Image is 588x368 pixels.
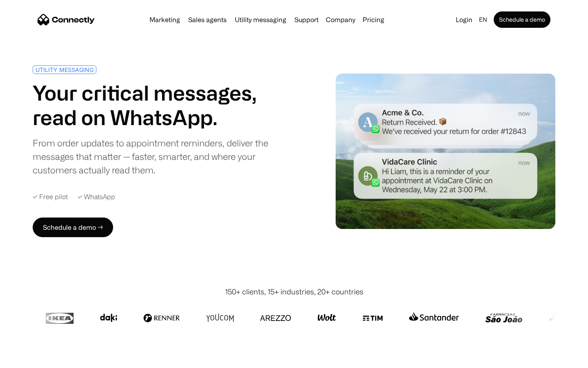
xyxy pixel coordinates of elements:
div: Company [326,14,355,25]
aside: Language selected: English [8,353,49,365]
div: ✓ WhatsApp [78,193,115,201]
a: Pricing [359,16,388,23]
a: Utility messaging [232,16,290,23]
a: Sales agents [185,16,230,23]
a: Marketing [146,16,183,23]
div: UTILITY MESSAGING [36,67,94,73]
h1: Your critical messages, read on WhatsApp. [33,81,291,130]
div: ✓ Free pilot [33,193,68,201]
a: Login [452,14,476,25]
div: From order updates to appointment reminders, deliver the messages that matter — faster, smarter, ... [33,136,291,177]
div: en [479,14,487,25]
ul: Language list [16,354,49,365]
a: Support [291,16,322,23]
div: 150+ clients, 15+ industries, 20+ countries [225,286,363,297]
a: Schedule a demo → [33,218,113,237]
a: Schedule a demo [494,11,550,28]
